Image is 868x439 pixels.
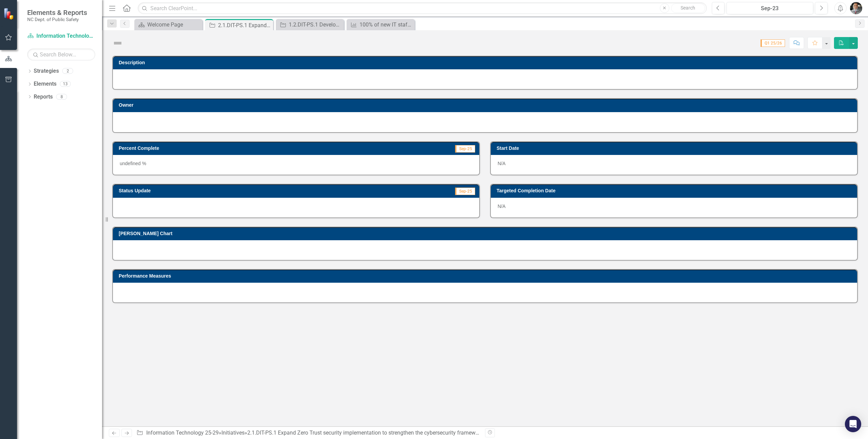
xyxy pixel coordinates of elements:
div: 2 [62,68,73,74]
h3: Status Update [119,188,335,193]
a: 100% of new IT staff trained [DATE] of onboarding. [348,20,413,29]
img: ClearPoint Strategy [3,8,15,20]
span: Q1 25/26 [761,39,785,47]
button: Sep-23 [727,2,813,14]
input: Search Below... [27,49,95,60]
h3: Owner [119,103,854,108]
div: Open Intercom Messenger [845,416,861,432]
small: NC Dept. of Public Safety [27,17,87,22]
h3: [PERSON_NAME] Chart [119,231,854,236]
h3: Description [119,60,854,65]
a: Welcome Page [136,20,201,29]
a: Strategies [34,67,59,75]
a: Reports [34,93,53,101]
a: Elements [34,80,56,88]
div: Sep-23 [729,4,811,13]
span: Search [681,5,695,11]
h3: Percent Complete [119,146,355,151]
input: Search ClearPoint... [138,2,707,14]
div: 1.2.DIT-PS.1 Develop a robust training platform and technical onboarding program to secure IT ope... [289,20,342,29]
img: Thomas Parrish [850,2,862,14]
div: N/A [491,155,857,175]
button: Search [671,3,705,13]
h3: Start Date [497,146,854,151]
span: Elements & Reports [27,8,87,17]
div: undefined % [113,155,479,175]
a: 1.2.DIT-PS.1 Develop a robust training platform and technical onboarding program to secure IT ope... [278,20,342,29]
a: Initiatives [221,429,245,436]
div: 8 [56,94,67,100]
a: Information Technology 25-29 [27,32,95,40]
div: 2.1.DIT-PS.1 Expand Zero Trust security implementation to strengthen the cybersecurity framework. [247,429,484,436]
div: 100% of new IT staff trained [DATE] of onboarding. [360,20,413,29]
div: 2.1.DIT-PS.1 Expand Zero Trust security implementation to strengthen the cybersecurity framework. [218,21,271,30]
span: Sep-25 [455,145,475,153]
div: 13 [60,81,71,87]
a: Information Technology 25-29 [146,429,219,436]
div: » » [136,429,480,437]
img: Not Defined [112,38,123,49]
div: N/A [491,198,857,217]
div: Welcome Page [147,20,201,29]
h3: Performance Measures [119,274,854,279]
h3: Targeted Completion Date [497,188,854,193]
span: Sep-25 [455,188,475,195]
